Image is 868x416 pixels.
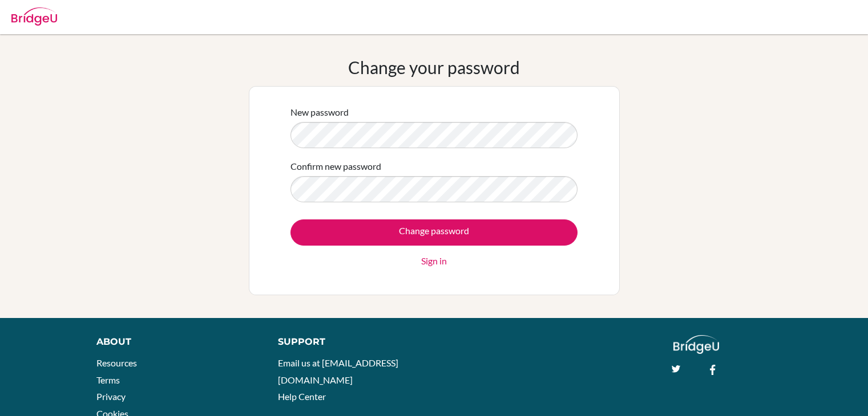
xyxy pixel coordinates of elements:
[278,335,422,349] div: Support
[278,357,398,385] a: Email us at [EMAIL_ADDRESS][DOMAIN_NAME]
[96,357,137,368] a: Resources
[348,57,520,78] h1: Change your password
[96,335,252,349] div: About
[96,391,126,402] a: Privacy
[673,335,720,354] img: logo_white@2x-f4f0deed5e89b7ecb1c2cc34c3e3d731f90f0f143d5ea2071677605dd97b5244.png
[290,105,349,119] label: New password
[421,254,447,268] a: Sign in
[290,219,578,246] input: Change password
[278,391,326,402] a: Help Center
[290,160,381,173] label: Confirm new password
[96,374,120,385] a: Terms
[11,7,57,26] img: Bridge-U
